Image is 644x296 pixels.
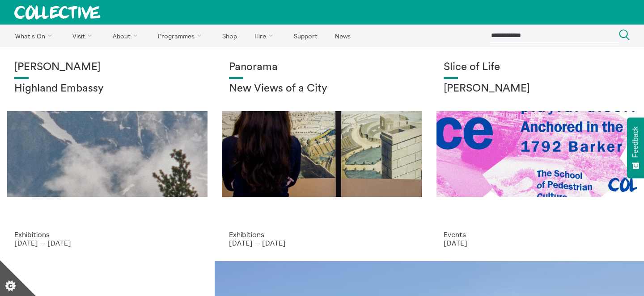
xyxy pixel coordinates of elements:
[229,61,415,74] h1: Panorama
[444,239,630,247] p: [DATE]
[444,61,630,74] h1: Slice of Life
[14,61,200,74] h1: [PERSON_NAME]
[65,25,103,47] a: Visit
[14,83,200,95] h2: Highland Embassy
[444,230,630,238] p: Events
[14,230,200,238] p: Exhibitions
[429,47,644,261] a: Webposter copy Slice of Life [PERSON_NAME] Events [DATE]
[105,25,148,47] a: About
[14,239,200,247] p: [DATE] — [DATE]
[7,25,63,47] a: What's On
[214,25,245,47] a: Shop
[215,47,429,261] a: Collective Panorama June 2025 small file 8 Panorama New Views of a City Exhibitions [DATE] — [DATE]
[229,239,415,247] p: [DATE] — [DATE]
[247,25,284,47] a: Hire
[444,83,630,95] h2: [PERSON_NAME]
[327,25,358,47] a: News
[229,230,415,238] p: Exhibitions
[229,83,415,95] h2: New Views of a City
[631,126,640,158] span: Feedback
[286,25,325,47] a: Support
[627,117,644,178] button: Feedback - Show survey
[150,25,213,47] a: Programmes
